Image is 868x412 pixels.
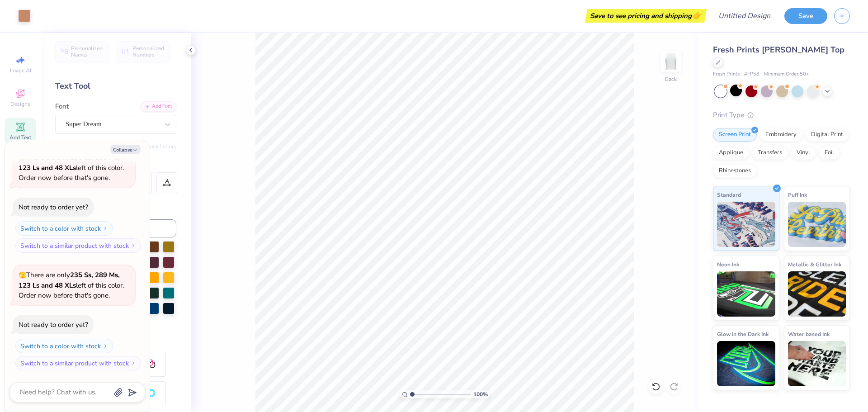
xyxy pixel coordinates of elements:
div: Embroidery [759,128,802,142]
span: There are only left of this color. Order now before that's gone. [19,270,124,300]
button: Switch to a similar product with stock [15,356,141,370]
span: Fresh Prints [713,71,740,78]
img: Switch to a color with stock [103,226,108,231]
button: Switch to a color with stock [15,221,113,236]
span: Image AI [10,67,31,74]
img: Neon Ink [717,271,775,317]
span: Neon Ink [717,260,739,269]
span: 🫣 [19,271,26,279]
img: Puff Ink [788,202,846,247]
span: Standard [717,190,741,199]
img: Standard [717,202,775,247]
span: Water based Ink [788,329,830,339]
strong: 235 Ss, 289 Ms, 123 Ls and 48 XLs [19,153,120,172]
span: 100 % [473,390,488,398]
div: Print Type [713,110,850,120]
div: Save to see pricing and shipping [587,9,704,23]
img: Glow in the Dark Ink [717,341,775,386]
span: Glow in the Dark Ink [717,329,769,339]
span: # FP58 [744,71,759,78]
span: Metallic & Glitter Ink [788,260,841,269]
img: Water based Ink [788,341,846,386]
span: There are only left of this color. Order now before that's gone. [19,153,124,182]
img: Metallic & Glitter Ink [788,271,846,317]
div: Add Font [141,101,176,112]
div: Text Tool [55,80,176,92]
div: Digital Print [805,128,849,142]
span: Puff Ink [788,190,807,199]
span: Designs [10,100,30,108]
img: Back [662,52,680,71]
span: Personalized Numbers [132,45,165,58]
span: Minimum Order: 50 + [764,71,809,78]
img: Switch to a similar product with stock [131,243,136,248]
span: Add Text [9,134,31,141]
img: Switch to a color with stock [103,343,108,349]
span: 👉 [692,10,702,21]
span: Fresh Prints [PERSON_NAME] Top [713,44,844,55]
label: Font [55,101,69,112]
button: Switch to a similar product with stock [15,238,141,253]
div: Screen Print [713,128,757,142]
span: Personalized Names [71,45,103,58]
div: Applique [713,146,749,160]
input: Untitled Design [711,7,778,25]
strong: 235 Ss, 289 Ms, 123 Ls and 48 XLs [19,270,120,290]
div: Not ready to order yet? [19,320,88,329]
img: Switch to a similar product with stock [131,360,136,366]
div: Foil [819,146,840,160]
div: Transfers [752,146,788,160]
div: Vinyl [791,146,816,160]
button: Switch to a color with stock [15,339,113,353]
div: Back [665,75,677,83]
div: Rhinestones [713,164,757,178]
button: Save [784,8,827,24]
div: Not ready to order yet? [19,203,88,212]
button: Collapse [110,145,141,154]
